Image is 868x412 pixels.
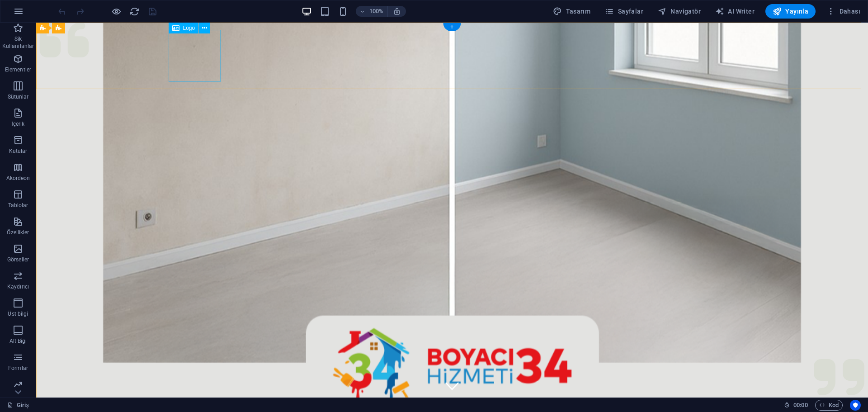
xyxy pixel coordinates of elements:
[7,400,29,411] a: Seçimi iptal etmek için tıkla. Sayfaları açmak için çift tıkla
[8,365,28,372] p: Formlar
[183,25,195,31] span: Logo
[7,229,29,236] p: Özellikler
[793,400,807,411] span: 00 00
[605,7,643,16] span: Sayfalar
[356,6,388,17] button: 100%
[129,6,140,17] button: reload
[819,400,839,411] span: Kod
[549,4,594,19] button: Tasarım
[393,7,401,15] i: Yeniden boyutlandırmada yakınlaştırma düzeyini seçilen cihaza uyacak şekilde otomatik olarak ayarla.
[712,4,758,19] button: AI Writer
[9,147,28,155] p: Kutular
[815,400,843,411] button: Kod
[6,175,30,182] p: Akordeon
[784,400,808,411] h6: Oturum süresi
[5,66,31,73] p: Elementler
[8,93,29,100] p: Sütunlar
[7,256,29,263] p: Görseller
[553,7,590,16] span: Tasarım
[111,6,122,17] button: Ön izleme modundan çıkıp düzenlemeye devam etmek için buraya tıklayın
[800,402,801,408] span: :
[7,283,29,290] p: Kaydırıcı
[654,4,704,19] button: Navigatör
[601,4,647,19] button: Sayfalar
[11,120,24,128] p: İçerik
[715,7,755,16] span: AI Writer
[765,4,816,19] button: Yayınla
[826,7,860,16] span: Dahası
[773,7,808,16] span: Yayınla
[9,337,27,345] p: Alt Bigi
[823,4,864,19] button: Dahası
[8,310,28,317] p: Üst bilgi
[658,7,701,16] span: Navigatör
[129,6,140,17] i: Sayfayı yeniden yükleyin
[8,202,28,209] p: Tablolar
[549,4,594,19] div: Tasarım (Ctrl+Alt+Y)
[443,23,461,31] div: +
[369,6,384,17] h6: 100%
[850,400,861,411] button: Usercentrics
